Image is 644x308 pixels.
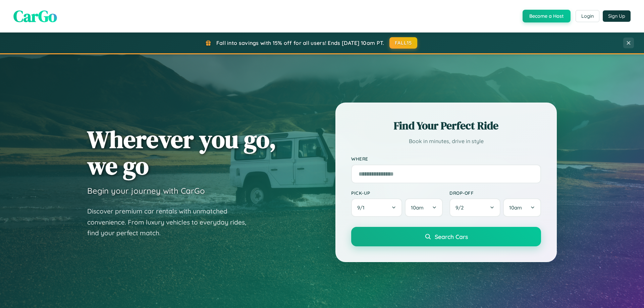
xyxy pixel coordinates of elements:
[351,227,541,246] button: Search Cars
[455,204,467,211] span: 9 / 2
[449,190,541,196] label: Drop-off
[87,186,205,196] h3: Begin your journey with CarGo
[411,204,424,211] span: 10am
[357,204,368,211] span: 9 / 1
[13,5,57,27] span: CarGo
[87,126,276,179] h1: Wherever you go, we go
[351,156,541,162] label: Where
[405,198,443,217] button: 10am
[503,198,541,217] button: 10am
[576,10,599,22] button: Login
[351,118,541,133] h2: Find Your Perfect Ride
[351,136,541,146] p: Book in minutes, drive in style
[351,190,443,196] label: Pick-up
[351,198,402,217] button: 9/1
[87,206,255,239] p: Discover premium car rentals with unmatched convenience. From luxury vehicles to everyday rides, ...
[435,233,468,240] span: Search Cars
[216,40,384,46] span: Fall into savings with 15% off for all users! Ends [DATE] 10am PT.
[509,204,522,211] span: 10am
[449,198,500,217] button: 9/2
[389,37,418,49] button: FALL15
[523,10,571,22] button: Become a Host
[603,10,631,22] button: Sign Up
